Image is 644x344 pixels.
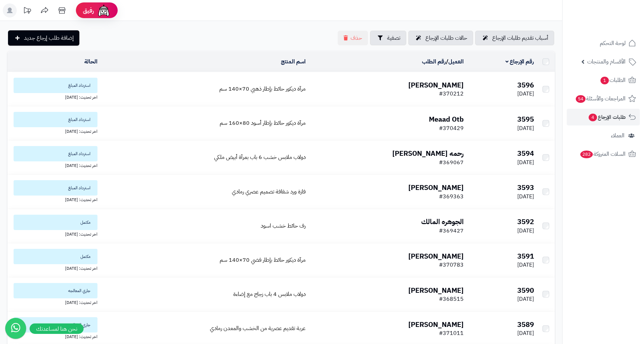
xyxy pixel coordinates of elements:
span: حذف [351,34,362,42]
a: أسباب تقديم طلبات الإرجاع [475,31,554,45]
b: 3594 [517,148,534,159]
b: Meaad Otb [429,114,464,124]
b: 3590 [517,285,534,296]
span: #371011 [439,329,464,337]
a: تحديثات المنصة [18,3,36,19]
div: اخر تحديث: [DATE] [10,298,97,306]
span: #369067 [439,158,464,167]
span: [DATE] [517,158,534,167]
span: جاري المعالجه [14,317,97,332]
span: [DATE] [517,90,534,98]
a: دولاب ملابس خشب 6 باب بمرآة أبيض ملكي [214,153,306,161]
a: مرآة ديكور حائط بإطار ذهبي 70×140 سم [219,85,306,93]
button: تصفية [370,31,406,45]
span: جاري المعالجه [14,283,97,298]
span: #369427 [439,227,464,235]
span: [DATE] [517,261,534,269]
b: رحمه [PERSON_NAME] [392,148,464,159]
span: مكتمل [14,249,97,264]
a: المراجعات والأسئلة54 [567,90,640,107]
b: 3589 [517,319,534,330]
span: طلبات الإرجاع [588,112,626,122]
td: / [308,52,466,72]
b: 3596 [517,80,534,90]
span: #368515 [439,295,464,303]
a: حالات طلبات الإرجاع [408,31,473,45]
a: رقم الطلب [422,58,446,66]
div: اخر تحديث: [DATE] [10,93,97,100]
span: استرداد المبلغ [14,78,97,93]
button: حذف [338,31,368,45]
a: عربة تقديم عصرية من الخشب والمعدن رمادي [210,324,306,332]
b: الجوهره المالك [421,216,464,227]
b: 3592 [517,216,534,227]
div: اخر تحديث: [DATE] [10,230,97,237]
span: [DATE] [517,227,534,235]
span: الطلبات [600,75,626,85]
b: [PERSON_NAME] [408,285,464,296]
div: اخر تحديث: [DATE] [10,161,97,169]
span: أسباب تقديم طلبات الإرجاع [492,34,548,42]
span: 1 [600,77,609,84]
span: [DATE] [517,295,534,303]
a: مرآة ديكور حائط بإطار أسود 80×160 سم [220,119,306,127]
a: طلبات الإرجاع4 [567,109,640,125]
span: السلات المتروكة [580,149,626,159]
span: العملاء [611,131,625,140]
div: اخر تحديث: [DATE] [10,332,97,340]
b: 3595 [517,114,534,124]
span: 282 [580,151,593,158]
a: إضافة طلب إرجاع جديد [8,30,79,46]
a: اسم المنتج [281,58,306,66]
span: #370429 [439,124,464,132]
span: لوحة التحكم [600,38,626,48]
span: حالات طلبات الإرجاع [425,34,467,42]
a: العملاء [567,127,640,144]
b: [PERSON_NAME] [408,80,464,90]
img: ai-face.png [97,3,111,17]
span: رفيق [83,6,94,15]
a: السلات المتروكة282 [567,146,640,162]
a: الطلبات1 [567,72,640,89]
div: اخر تحديث: [DATE] [10,264,97,272]
a: مرآة ديكور حائط بإطار فضي 70×140 سم [220,256,306,264]
a: العميل [448,58,464,66]
span: استرداد المبلغ [14,180,97,196]
span: مكتمل [14,215,97,230]
a: لوحة التحكم [567,35,640,52]
a: فازة ورد شفافة تصميم عصري رمادي [232,188,306,196]
span: الأقسام والمنتجات [587,57,626,67]
span: استرداد المبلغ [14,112,97,127]
span: #370212 [439,90,464,98]
span: 54 [576,95,586,103]
b: [PERSON_NAME] [408,319,464,330]
a: الحالة [84,58,97,66]
span: #369363 [439,192,464,201]
span: المراجعات والأسئلة [575,94,626,104]
span: استرداد المبلغ [14,146,97,161]
b: 3591 [517,251,534,261]
b: [PERSON_NAME] [408,182,464,193]
span: #370783 [439,261,464,269]
span: [DATE] [517,329,534,337]
span: إضافة طلب إرجاع جديد [24,34,74,42]
span: [DATE] [517,192,534,201]
a: رقم الإرجاع [505,58,534,66]
div: اخر تحديث: [DATE] [10,196,97,203]
div: اخر تحديث: [DATE] [10,127,97,135]
span: 4 [589,114,597,121]
b: [PERSON_NAME] [408,251,464,261]
span: تصفية [387,34,400,42]
a: رف حائط خشب اسود [261,222,306,230]
a: دولاب ملابس 4 باب زجاج مع إضاءة [233,290,306,298]
b: 3593 [517,182,534,193]
span: [DATE] [517,124,534,132]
